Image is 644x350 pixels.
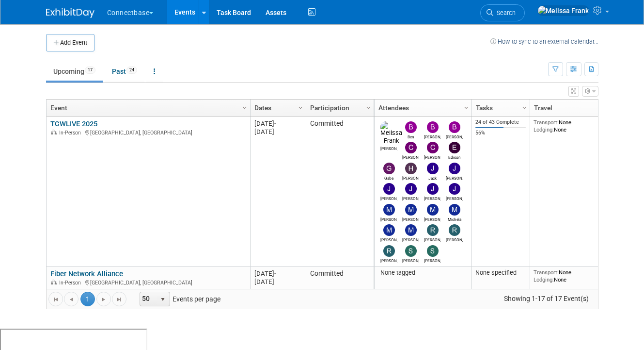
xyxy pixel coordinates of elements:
[380,121,402,145] img: Melissa Frank
[493,9,516,17] span: Search
[46,34,94,51] button: Add Event
[51,130,57,134] img: In-Person Event
[402,195,419,201] div: Jessica Noyes
[383,204,395,216] img: Maria Sterck
[115,296,123,303] span: Go to the last page
[85,67,95,74] span: 17
[380,236,397,242] div: Mike Berman
[475,119,526,126] div: 24 of 43 Complete
[461,100,471,114] a: Column Settings
[534,269,603,283] div: None None
[405,163,417,174] img: Heidi Juarez
[380,174,397,181] div: Gabe Venturi
[380,257,397,263] div: Ryan Williams
[159,296,167,303] span: select
[364,104,372,112] span: Column Settings
[378,100,465,116] a: Attendees
[427,204,439,216] img: Matt Clark
[446,216,463,222] div: Michela Castiglioni
[274,270,276,277] span: -
[383,245,395,257] img: Ryan Williams
[405,245,417,257] img: Stephanie Bird
[475,130,526,136] div: 56%
[254,269,301,278] div: [DATE]
[427,183,439,195] img: John Reumann
[112,292,126,306] a: Go to the last page
[449,224,460,236] img: RICHARD LEVINE
[534,100,601,116] a: Travel
[480,4,525,21] a: Search
[462,104,470,112] span: Column Settings
[402,236,419,242] div: Michael Payne
[50,269,123,278] a: Fiber Network Alliance
[297,104,304,112] span: Column Settings
[48,292,63,306] a: Go to the first page
[46,8,94,18] img: ExhibitDay
[424,195,441,201] div: John Reumann
[449,163,460,174] img: James Grant
[424,174,441,181] div: Jack Davey
[405,121,417,133] img: Ben Edmond
[239,100,250,114] a: Column Settings
[449,142,460,153] img: Edison Smith-Stubbs
[534,119,603,133] div: None None
[427,245,439,257] img: Steve Leavitt
[446,195,463,201] div: John Giblin
[51,280,57,284] img: In-Person Event
[534,126,554,133] span: Lodging:
[427,121,439,133] img: Brian Duffner
[50,128,246,136] div: [GEOGRAPHIC_DATA], [GEOGRAPHIC_DATA]
[306,117,374,267] td: Committed
[537,5,589,16] img: Melissa Frank
[402,174,419,181] div: Heidi Juarez
[295,100,306,114] a: Column Settings
[80,292,95,306] span: 1
[446,133,463,139] div: Brian Maggiacomo
[306,267,374,290] td: Committed
[52,296,60,303] span: Go to the first page
[254,119,301,128] div: [DATE]
[402,153,419,160] div: Carmine Caporelli
[534,119,559,126] span: Transport:
[597,100,607,114] a: Column Settings
[383,224,395,236] img: Mike Berman
[105,62,144,81] a: Past24
[424,216,441,222] div: Matt Clark
[67,296,75,303] span: Go to the previous page
[46,62,103,81] a: Upcoming17
[427,224,439,236] img: Roger Castillo
[127,292,230,306] span: Events per page
[380,216,397,222] div: Maria Sterck
[402,216,419,222] div: Mary Ann Rose
[383,163,395,174] img: Gabe Venturi
[490,38,598,45] a: How to sync to an external calendar...
[405,204,417,216] img: Mary Ann Rose
[519,100,530,114] a: Column Settings
[254,128,301,136] div: [DATE]
[50,278,246,286] div: [GEOGRAPHIC_DATA], [GEOGRAPHIC_DATA]
[50,119,97,128] a: TCWLIVE 2025
[446,236,463,242] div: RICHARD LEVINE
[274,120,276,127] span: -
[383,183,395,195] img: James Turner
[534,269,559,276] span: Transport:
[427,142,439,153] img: Colleen Gallagher
[520,104,528,112] span: Column Settings
[380,195,397,201] div: James Turner
[405,224,417,236] img: Michael Payne
[449,204,460,216] img: Michela Castiglioni
[363,100,374,114] a: Column Settings
[427,163,439,174] img: Jack Davey
[126,67,137,74] span: 24
[424,236,441,242] div: Roger Castillo
[405,183,417,195] img: Jessica Noyes
[241,104,249,112] span: Column Settings
[424,133,441,139] div: Brian Duffner
[378,269,468,277] div: None tagged
[50,100,244,116] a: Event
[449,121,460,133] img: Brian Maggiacomo
[254,100,299,116] a: Dates
[534,276,554,283] span: Lodging:
[59,280,84,286] span: In-Person
[380,145,397,151] div: Melissa Frank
